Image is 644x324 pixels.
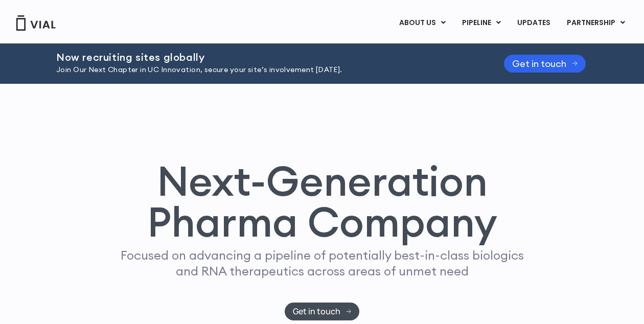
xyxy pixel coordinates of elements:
a: Get in touch [504,55,586,73]
a: ABOUT USMenu Toggle [391,14,453,32]
a: Get in touch [285,303,360,320]
span: Get in touch [512,60,566,67]
p: Join Our Next Chapter in UC Innovation, secure your site’s involvement [DATE]. [56,64,478,76]
a: PARTNERSHIPMenu Toggle [559,14,633,32]
a: PIPELINEMenu Toggle [454,14,509,32]
img: Vial Logo [15,15,56,31]
span: Get in touch [293,308,340,315]
h1: Next-Generation Pharma Company [101,160,543,242]
h2: Now recruiting sites globally [56,52,478,63]
p: Focused on advancing a pipeline of potentially best-in-class biologics and RNA therapeutics acros... [116,247,528,279]
a: UPDATES [509,14,558,32]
